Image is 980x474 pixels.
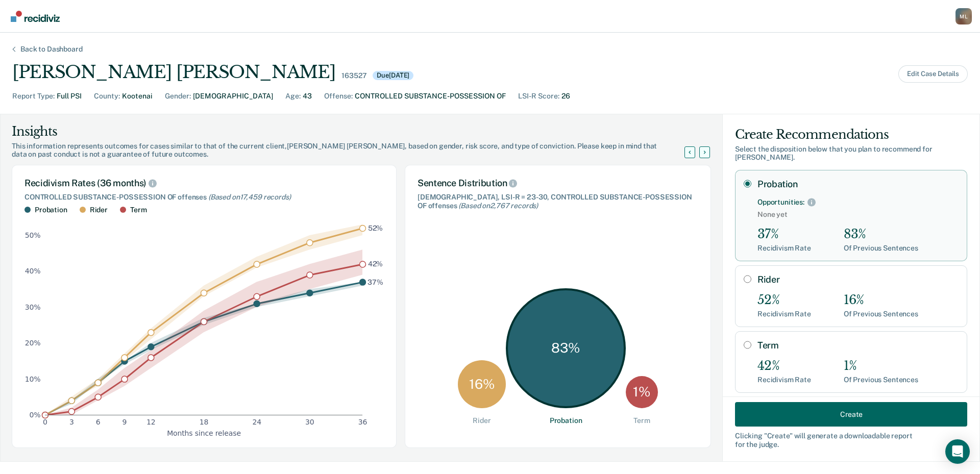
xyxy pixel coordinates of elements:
text: 36 [358,418,367,426]
div: [DEMOGRAPHIC_DATA] [193,91,273,102]
div: [PERSON_NAME] [PERSON_NAME] [12,62,335,83]
text: 52% [368,224,383,232]
div: This information represents outcomes for cases similar to that of the current client, [PERSON_NAM... [12,142,697,159]
g: area [45,224,362,415]
text: 10% [25,375,41,383]
g: y-axis tick label [25,231,41,419]
div: Age : [285,91,301,102]
text: Months since release [167,429,241,437]
button: Profile dropdown button [955,8,972,24]
div: 83 % [506,288,626,408]
button: Edit Case Details [898,65,968,83]
div: Recidivism Rate [757,376,811,384]
div: 26 [561,91,570,102]
div: Offense : [324,91,353,102]
div: County : [94,91,120,102]
div: Clicking " Create " will generate a downloadable report for the judge. [735,432,967,449]
div: Of Previous Sentences [844,244,918,253]
div: 16 % [458,360,506,408]
div: Insights [12,123,697,140]
label: Probation [757,179,959,190]
div: Of Previous Sentences [844,376,918,384]
div: Probation [35,206,67,214]
div: 1% [844,359,918,373]
text: 18 [200,418,209,426]
div: [DEMOGRAPHIC_DATA], LSI-R = 23-30, CONTROLLED SUBSTANCE-POSSESSION OF offenses [418,193,698,210]
div: Report Type : [12,91,55,102]
div: Open Intercom Messenger [945,439,970,464]
div: Sentence Distribution [418,178,698,189]
div: 1 % [626,376,658,408]
div: 16% [844,293,918,308]
text: 0% [30,411,41,419]
div: 42% [757,359,811,373]
text: 50% [25,231,41,239]
div: Full PSI [57,91,82,102]
div: Rider [473,416,491,425]
div: 83% [844,227,918,242]
div: Gender : [165,91,191,102]
g: dot [42,225,366,418]
button: Create [735,402,967,427]
div: Rider [90,206,108,214]
label: Rider [757,274,959,285]
text: 0 [43,418,47,426]
div: 163527 [341,71,366,80]
g: x-axis tick label [43,418,367,426]
text: 40% [25,267,41,275]
text: 9 [122,418,127,426]
div: Due [DATE] [373,71,413,80]
div: Create Recommendations [735,127,967,143]
div: Recidivism Rates (36 months) [24,178,384,189]
div: Opportunities: [757,198,804,207]
g: x-axis label [167,429,241,437]
text: 30% [25,303,41,311]
div: LSI-R Score : [518,91,559,102]
text: 42% [368,260,383,268]
div: 52% [757,293,811,308]
g: text [367,224,383,286]
text: 12 [146,418,156,426]
div: CONTROLLED SUBSTANCE-POSSESSION OF [355,91,506,102]
div: M L [955,8,972,24]
div: Recidivism Rate [757,244,811,253]
div: Kootenai [122,91,153,102]
text: 37% [367,278,383,286]
div: CONTROLLED SUBSTANCE-POSSESSION OF offenses [24,193,384,202]
div: Term [633,416,650,425]
text: 30 [305,418,314,426]
img: Recidiviz [11,11,60,22]
div: Term [130,206,146,214]
div: 43 [303,91,312,102]
div: 37% [757,227,811,242]
div: Probation [550,416,582,425]
span: (Based on 2,767 records ) [458,202,538,210]
span: (Based on 17,459 records ) [208,193,291,201]
text: 3 [69,418,74,426]
div: Back to Dashboard [8,45,95,54]
div: Select the disposition below that you plan to recommend for [PERSON_NAME] . [735,145,967,162]
div: Recidivism Rate [757,310,811,318]
label: Term [757,340,959,351]
div: Of Previous Sentences [844,310,918,318]
text: 24 [252,418,261,426]
text: 6 [96,418,101,426]
text: 20% [25,339,41,347]
span: None yet [757,210,959,219]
